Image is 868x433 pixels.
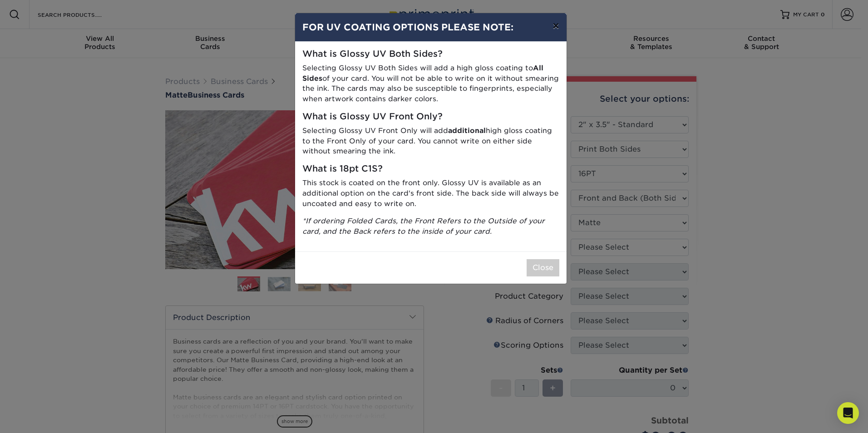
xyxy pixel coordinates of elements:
[837,402,859,424] div: Open Intercom Messenger
[545,13,566,39] button: ×
[302,112,559,122] h5: What is Glossy UV Front Only?
[302,64,543,83] strong: All Sides
[527,259,559,276] button: Close
[302,63,559,104] p: Selecting Glossy UV Both Sides will add a high gloss coating to of your card. You will not be abl...
[448,126,486,135] strong: additional
[302,126,559,157] p: Selecting Glossy UV Front Only will add high gloss coating to the Front Only of your card. You ca...
[302,216,545,236] i: *If ordering Folded Cards, the Front Refers to the Outside of your card, and the Back refers to t...
[302,164,559,174] h5: What is 18pt C1S?
[302,49,559,59] h5: What is Glossy UV Both Sides?
[302,178,559,209] p: This stock is coated on the front only. Glossy UV is available as an additional option on the car...
[302,20,559,34] h4: FOR UV COATING OPTIONS PLEASE NOTE:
